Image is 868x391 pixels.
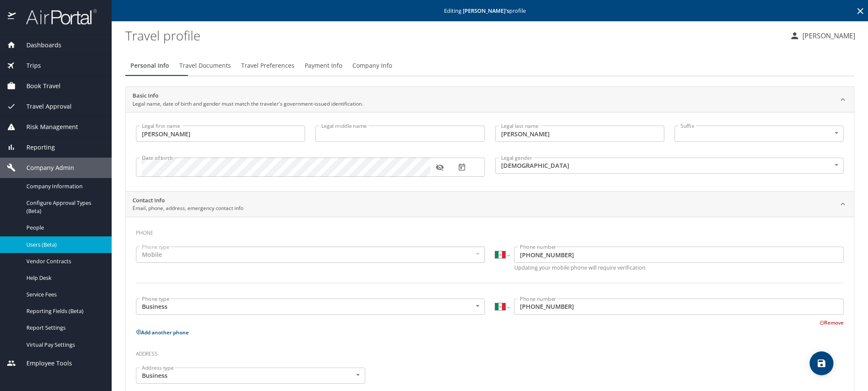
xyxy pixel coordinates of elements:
[675,126,844,142] div: ​
[16,359,72,368] span: Employee Tools
[136,247,485,263] div: Mobile
[130,60,169,71] span: Personal Info
[136,345,844,359] h3: Address
[26,241,101,249] span: Users (Beta)
[241,60,294,71] span: Travel Preferences
[16,81,61,91] span: Book Travel
[133,196,243,205] h2: Contact Info
[126,112,854,191] div: Basic InfoLegal name, date of birth and gender must match the traveler's government-issued identi...
[133,204,243,212] p: Email, phone, address, emergency contact info
[136,299,485,315] div: Business
[16,61,41,70] span: Trips
[16,102,72,111] span: Travel Approval
[819,319,844,326] button: Remove
[305,60,342,71] span: Payment Info
[114,8,865,14] p: Editing profile
[136,368,365,384] div: Business
[463,7,509,14] strong: [PERSON_NAME] 's
[136,329,189,336] button: Add another phone
[16,163,74,172] span: Company Admin
[126,192,854,217] div: Contact InfoEmail, phone, address, emergency contact info
[514,265,844,270] p: Updating your mobile phone will require verification
[136,224,844,238] h3: Phone
[786,28,859,43] button: [PERSON_NAME]
[133,92,363,100] h2: Basic Info
[352,60,392,71] span: Company Info
[26,199,101,215] span: Configure Approval Types (Beta)
[16,40,61,50] span: Dashboards
[179,60,231,71] span: Travel Documents
[26,257,101,265] span: Vendor Contracts
[26,341,101,349] span: Virtual Pay Settings
[26,224,101,232] span: People
[26,307,101,315] span: Reporting Fields (Beta)
[26,324,101,332] span: Report Settings
[26,274,101,282] span: Help Desk
[125,55,854,76] div: Profile
[16,122,78,132] span: Risk Management
[17,9,97,25] img: airportal-logo.png
[125,22,783,49] h1: Travel profile
[800,31,855,41] p: [PERSON_NAME]
[26,290,101,299] span: Service Fees
[495,158,844,174] div: [DEMOGRAPHIC_DATA]
[26,182,101,190] span: Company Information
[126,87,854,112] div: Basic InfoLegal name, date of birth and gender must match the traveler's government-issued identi...
[16,143,55,152] span: Reporting
[810,351,833,375] button: save
[8,9,17,25] img: icon-airportal.png
[133,100,363,108] p: Legal name, date of birth and gender must match the traveler's government-issued identification.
